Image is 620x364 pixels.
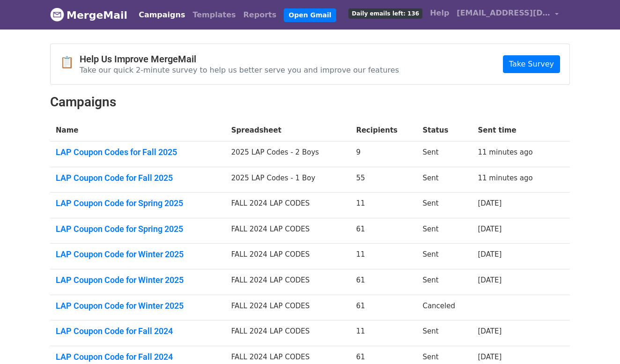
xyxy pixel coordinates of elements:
a: LAP Coupon Code for Spring 2025 [56,224,220,234]
a: LAP Coupon Code for Winter 2025 [56,301,220,311]
a: 11 minutes ago [478,148,533,156]
a: [DATE] [478,225,502,233]
td: Sent [417,218,472,244]
td: Sent [417,244,472,269]
th: Spreadsheet [226,119,351,141]
a: LAP Coupon Code for Fall 2024 [56,352,220,362]
td: FALL 2024 LAP CODES [226,244,351,269]
th: Recipients [350,119,417,141]
td: FALL 2024 LAP CODES [226,193,351,218]
td: Canceled [417,295,472,320]
a: LAP Coupon Code for Winter 2025 [56,249,220,260]
a: [DATE] [478,250,502,259]
a: Help [426,4,453,22]
td: FALL 2024 LAP CODES [226,218,351,244]
span: [EMAIL_ADDRESS][DOMAIN_NAME] [457,7,550,19]
a: Open Gmail [284,8,336,22]
th: Sent time [472,119,556,141]
td: 61 [350,269,417,295]
td: 11 [350,320,417,346]
a: LAP Coupon Code for Winter 2025 [56,275,220,285]
a: LAP Coupon Code for Fall 2024 [56,326,220,336]
a: Templates [189,6,239,24]
td: 9 [350,141,417,167]
td: FALL 2024 LAP CODES [226,295,351,320]
a: 11 minutes ago [478,174,533,182]
a: [EMAIL_ADDRESS][DOMAIN_NAME] [453,4,562,26]
td: 11 [350,244,417,269]
span: Daily emails left: 136 [348,8,422,19]
td: 11 [350,193,417,218]
td: FALL 2024 LAP CODES [226,269,351,295]
td: Sent [417,141,472,167]
td: Sent [417,269,472,295]
a: [DATE] [478,353,502,361]
td: 2025 LAP Codes - 1 Boy [226,167,351,193]
td: Sent [417,320,472,346]
span: 📋 [60,56,80,69]
img: MergeMail logo [50,7,64,22]
a: Reports [240,6,280,24]
td: 61 [350,295,417,320]
a: [DATE] [478,276,502,284]
td: 2025 LAP Codes - 2 Boys [226,141,351,167]
td: FALL 2024 LAP CODES [226,320,351,346]
th: Status [417,119,472,141]
h2: Campaigns [50,94,570,110]
td: 55 [350,167,417,193]
a: Take Survey [503,55,560,73]
td: 61 [350,218,417,244]
th: Name [50,119,226,141]
a: LAP Coupon Codes for Fall 2025 [56,147,220,157]
p: Take our quick 2-minute survey to help us better serve you and improve our features [80,65,399,75]
a: [DATE] [478,199,502,208]
td: Sent [417,167,472,193]
h4: Help Us Improve MergeMail [80,53,399,65]
a: [DATE] [478,327,502,335]
a: Daily emails left: 136 [345,4,426,22]
a: LAP Coupon Code for Fall 2025 [56,173,220,183]
a: Campaigns [135,6,189,24]
td: Sent [417,193,472,218]
a: LAP Coupon Code for Spring 2025 [56,198,220,208]
a: MergeMail [50,5,127,25]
